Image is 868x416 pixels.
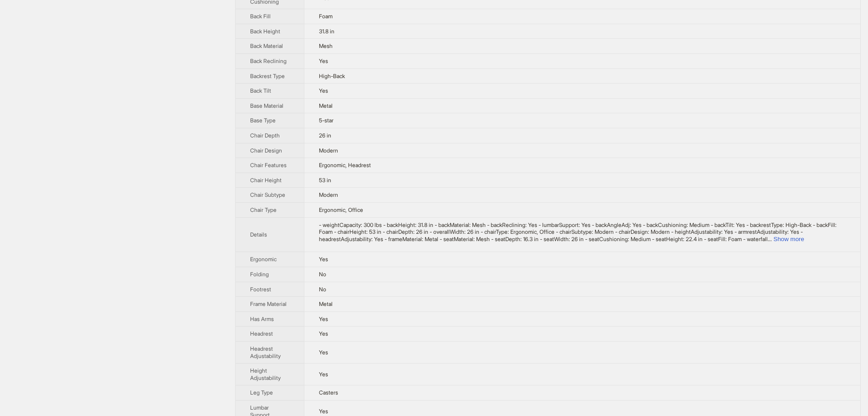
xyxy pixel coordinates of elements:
span: Yes [319,408,328,415]
span: ... [768,236,772,242]
span: Folding [250,271,269,278]
span: Mesh [319,42,333,49]
span: Yes [319,58,328,64]
span: Ergonomic, Headrest [319,162,371,169]
button: Expand [774,236,804,242]
span: Back Fill [250,13,271,20]
span: Base Type [250,117,276,124]
span: Foam [319,13,333,20]
span: Chair Subtype [250,191,285,198]
span: Yes [319,316,328,322]
span: Casters [319,389,338,396]
span: Back Material [250,42,283,49]
span: Back Height [250,28,280,35]
span: Chair Design [250,147,282,154]
span: Has Arms [250,316,274,322]
span: Modern [319,147,338,154]
span: Ergonomic, Office [319,206,363,213]
span: Metal [319,102,333,109]
span: Ergonomic [250,256,277,263]
span: 53 in [319,177,331,184]
span: Leg Type [250,389,273,396]
span: Back Tilt [250,87,271,94]
span: Yes [319,256,328,263]
span: Yes [319,371,328,378]
span: 5-star [319,117,334,124]
span: Base Material [250,102,283,109]
span: High-Back [319,73,345,79]
span: Chair Features [250,162,287,169]
span: Chair Depth [250,132,280,139]
span: Yes [319,87,328,94]
span: Back Reclining [250,58,287,64]
span: - weightCapacity: 300 lbs - backHeight: 31.8 in - backMaterial: Mesh - backReclining: Yes - lumba... [319,221,837,242]
span: Headrest [250,330,273,337]
span: Chair Type [250,206,277,213]
span: No [319,271,326,278]
span: Footrest [250,286,271,293]
span: Yes [319,349,328,356]
span: Metal [319,300,333,307]
span: Frame Material [250,300,287,307]
span: Headrest Adjustability [250,345,281,359]
span: 26 in [319,132,331,139]
span: Modern [319,191,338,198]
span: Chair Height [250,177,282,184]
span: No [319,286,326,293]
span: Height Adjustability [250,367,281,381]
span: Details [250,231,267,238]
div: - weightCapacity: 300 lbs - backHeight: 31.8 in - backMaterial: Mesh - backReclining: Yes - lumba... [319,221,846,243]
span: Yes [319,330,328,337]
span: 31.8 in [319,28,334,35]
span: Backrest Type [250,73,285,79]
